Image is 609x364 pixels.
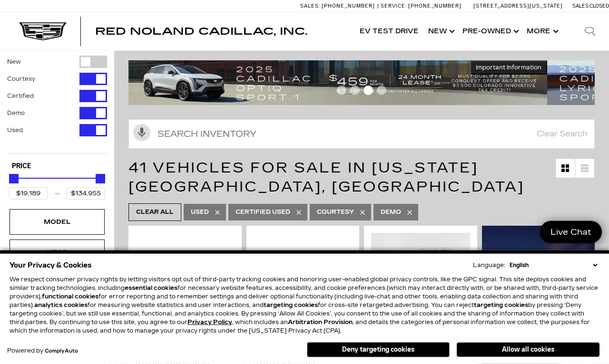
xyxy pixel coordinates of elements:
[288,319,353,326] strong: Arbitration Provision
[10,275,599,335] p: We respect consumer privacy rights by letting visitors opt out of third-party tracking cookies an...
[371,233,470,307] img: 2018 Cadillac XT5 Premium Luxury AWD
[187,319,232,326] a: Privacy Policy
[507,261,599,269] select: Language Select
[322,3,375,9] span: [PHONE_NUMBER]
[473,262,505,268] div: Language:
[254,233,353,309] img: 2019 Cadillac XT4 AWD Sport
[96,174,105,183] div: Maximum Price
[317,206,354,218] span: Courtesy
[423,12,458,50] a: New
[355,12,423,50] a: EV Test Drive
[7,108,25,118] label: Demo
[12,162,102,171] h5: Price
[236,206,290,218] span: Certified Used
[128,159,524,195] span: 41 Vehicles for Sale in [US_STATE][GEOGRAPHIC_DATA], [GEOGRAPHIC_DATA]
[136,206,174,218] span: Clear All
[45,348,78,354] a: ComplyAuto
[572,3,589,9] span: Sales:
[9,187,48,200] input: Minimum
[474,302,528,308] strong: targeting cookies
[34,302,88,308] strong: analytics cookies
[381,206,401,218] span: Demo
[264,302,318,308] strong: targeting cookies
[546,227,596,238] span: Live Chat
[307,342,450,357] button: Deny targeting cookies
[540,221,602,243] a: Live Chat
[9,171,105,200] div: Price
[363,86,373,95] span: Go to slide 3
[337,86,346,95] span: Go to slide 1
[408,3,462,9] span: [PHONE_NUMBER]
[7,57,21,67] label: New
[350,86,360,95] span: Go to slide 2
[476,64,541,71] span: Important Information
[457,343,599,357] button: Allow all cookies
[133,124,150,141] svg: Click to toggle on voice search
[33,217,81,227] div: Model
[377,3,464,9] a: Service: [PHONE_NUMBER]
[95,26,307,37] span: Red Noland Cadillac, Inc.
[128,60,547,105] img: 2508-August-FOM-OPTIQ-Lease9
[381,3,407,9] span: Service:
[33,247,81,258] div: Year
[191,206,209,218] span: Used
[7,348,78,354] div: Powered by
[10,239,105,265] div: YearYear
[300,3,377,9] a: Sales: [PHONE_NUMBER]
[9,174,19,183] div: Minimum Price
[458,12,522,50] a: Pre-Owned
[7,91,34,101] label: Certified
[589,3,609,9] span: Closed
[470,60,547,75] button: Important Information
[10,259,92,272] span: Your Privacy & Cookies
[10,209,105,235] div: ModelModel
[522,12,561,50] button: More
[473,3,563,9] a: [STREET_ADDRESS][US_STATE]
[300,3,320,9] span: Sales:
[7,56,107,153] div: Filter by Vehicle Type
[125,285,177,291] strong: essential cookies
[377,86,386,95] span: Go to slide 4
[19,22,67,40] img: Cadillac Dark Logo with Cadillac White Text
[95,27,307,36] a: Red Noland Cadillac, Inc.
[136,233,235,309] img: 2020 Cadillac XT4 Premium Luxury
[128,119,595,149] input: Search Inventory
[42,293,98,300] strong: functional cookies
[7,125,23,135] label: Used
[7,74,35,84] label: Courtesy
[67,187,105,200] input: Maximum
